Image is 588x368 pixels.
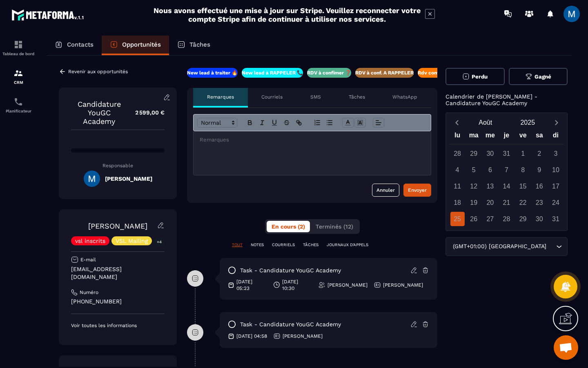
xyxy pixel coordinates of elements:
p: Tableau de bord [2,52,35,56]
div: 29 [516,212,530,226]
div: lu [449,130,465,144]
p: New lead à traiter 🔥 [187,70,238,76]
div: 21 [499,195,514,210]
div: 20 [483,195,497,210]
p: [PHONE_NUMBER] [71,298,165,305]
div: je [498,130,514,144]
p: +4 [154,238,165,246]
span: (GMT+01:00) [GEOGRAPHIC_DATA] [451,242,548,251]
p: New lead à RAPPELER 📞 [242,70,303,76]
p: COURRIELS [272,242,295,248]
div: 15 [516,179,530,193]
a: [PERSON_NAME] [88,222,147,230]
div: 17 [548,179,563,193]
div: 31 [499,146,514,161]
div: 5 [467,163,481,177]
p: Calendrier de [PERSON_NAME] - Candidature YouGC Academy [445,93,568,106]
div: 6 [483,163,497,177]
div: di [548,130,564,144]
p: Opportunités [122,41,161,48]
div: 29 [467,146,481,161]
p: JOURNAUX D'APPELS [327,242,368,248]
div: 14 [499,179,514,193]
div: 26 [467,212,481,226]
div: 13 [483,179,497,193]
a: formationformationCRM [2,62,35,91]
p: RDV à conf. A RAPPELER [355,70,414,76]
button: Envoyer [403,184,431,197]
span: Gagné [535,74,551,80]
div: 27 [483,212,497,226]
p: [DATE] 04:58 [236,333,267,339]
p: WhatsApp [392,94,417,100]
div: ma [465,130,482,144]
div: 25 [450,212,465,226]
div: Search for option [445,237,568,256]
a: Ouvrir le chat [554,335,578,360]
button: Gagné [509,68,568,85]
span: Terminés (12) [316,223,353,230]
p: Candidature YouGC Academy [71,100,127,126]
p: Rdv confirmé ✅ [418,70,457,76]
div: 11 [450,179,465,193]
div: 16 [532,179,546,193]
p: Courriels [261,94,283,100]
a: Contacts [47,36,102,55]
p: RDV à confimer ❓ [307,70,351,76]
p: NOTES [251,242,264,248]
p: task - Candidature YouGC Academy [240,321,341,328]
button: Open years overlay [507,115,549,130]
button: Terminés (12) [311,221,358,232]
span: En cours (2) [272,223,305,230]
p: CRM [2,80,35,85]
p: Remarques [207,94,234,100]
button: Open months overlay [464,115,507,130]
p: Tâches [349,94,365,100]
span: Perdu [472,74,488,80]
p: [DATE] 10:30 [282,278,312,292]
img: formation [13,40,23,49]
div: 28 [499,212,514,226]
div: me [482,130,498,144]
div: Calendar wrapper [449,130,564,226]
div: 2 [532,146,546,161]
h5: [PERSON_NAME] [105,175,152,182]
div: 12 [467,179,481,193]
a: Tâches [169,36,218,55]
p: SMS [310,94,321,100]
div: 28 [450,146,465,161]
img: logo [11,7,85,22]
div: 18 [450,195,465,210]
div: Envoyer [408,186,427,194]
button: En cours (2) [267,221,310,232]
p: Numéro [80,289,98,296]
p: Revenir aux opportunités [68,69,128,74]
div: 23 [532,195,546,210]
p: Contacts [67,41,94,48]
p: E-mail [80,256,96,263]
h2: Nous avons effectué une mise à jour sur Stripe. Veuillez reconnecter votre compte Stripe afin de ... [153,6,421,23]
p: Tâches [189,41,210,48]
p: TÂCHES [303,242,318,248]
p: Planificateur [2,109,35,113]
div: 9 [532,163,546,177]
div: 1 [516,146,530,161]
p: [PERSON_NAME] [383,282,423,288]
p: [PERSON_NAME] [327,282,367,288]
a: formationformationTableau de bord [2,34,35,62]
p: vsl inscrits [75,238,105,244]
div: ve [515,130,531,144]
p: TOUT [232,242,243,248]
div: 24 [548,195,563,210]
button: Perdu [445,68,505,85]
img: formation [13,68,23,78]
img: scheduler [13,97,23,107]
p: 2 599,00 € [127,105,165,121]
div: 31 [548,212,563,226]
div: 4 [450,163,465,177]
p: [DATE] 05:23 [236,278,267,292]
p: VSL Mailing [116,238,148,244]
div: 8 [516,163,530,177]
button: Annuler [372,184,399,197]
div: 22 [516,195,530,210]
